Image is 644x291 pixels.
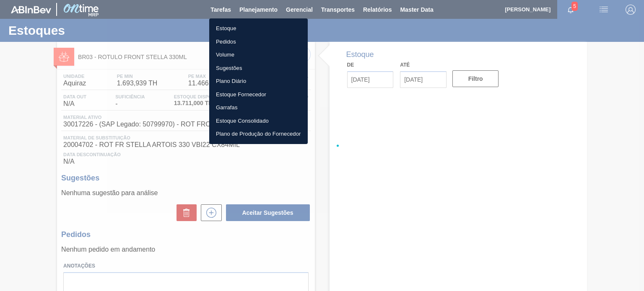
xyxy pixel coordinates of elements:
a: Plano Diário [209,75,308,88]
a: Sugestões [209,62,308,75]
a: Pedidos [209,35,308,49]
a: Estoque Consolidado [209,114,308,128]
a: Volume [209,48,308,62]
a: Plano de Produção do Fornecedor [209,127,308,141]
a: Garrafas [209,101,308,114]
a: Estoque [209,22,308,35]
a: Estoque Fornecedor [209,88,308,101]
